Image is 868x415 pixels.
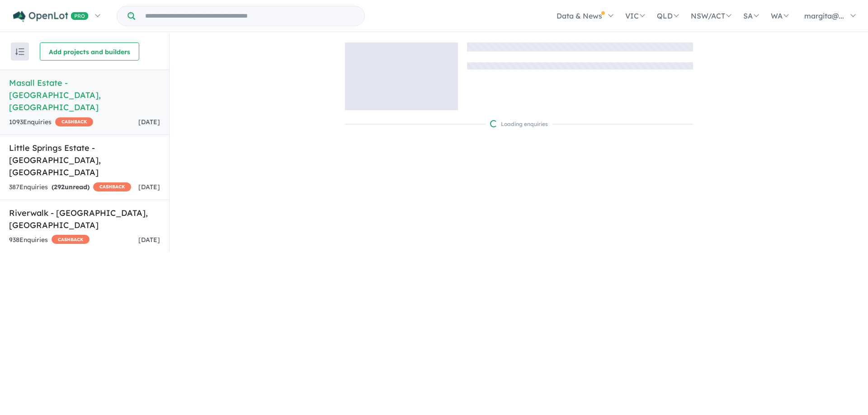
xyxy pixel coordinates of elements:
div: 1093 Enquir ies [9,117,93,128]
span: margita@... [804,11,844,20]
span: [DATE] [138,183,160,191]
img: sort.svg [15,48,24,55]
h5: Riverwalk - [GEOGRAPHIC_DATA] , [GEOGRAPHIC_DATA] [9,207,160,231]
div: Loading enquiries [490,120,548,129]
strong: ( unread) [52,183,90,191]
span: 292 [54,183,65,191]
span: CASHBACK [93,182,131,191]
button: Add projects and builders [40,42,139,61]
h5: Masall Estate - [GEOGRAPHIC_DATA] , [GEOGRAPHIC_DATA] [9,77,160,113]
div: 387 Enquir ies [9,182,131,193]
h5: Little Springs Estate - [GEOGRAPHIC_DATA] , [GEOGRAPHIC_DATA] [9,142,160,178]
input: Try estate name, suburb, builder or developer [137,6,363,26]
span: [DATE] [138,236,160,244]
span: [DATE] [138,118,160,126]
span: CASHBACK [55,117,93,126]
img: Openlot PRO Logo White [13,11,89,22]
span: CASHBACK [52,235,90,244]
div: 938 Enquir ies [9,235,90,246]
